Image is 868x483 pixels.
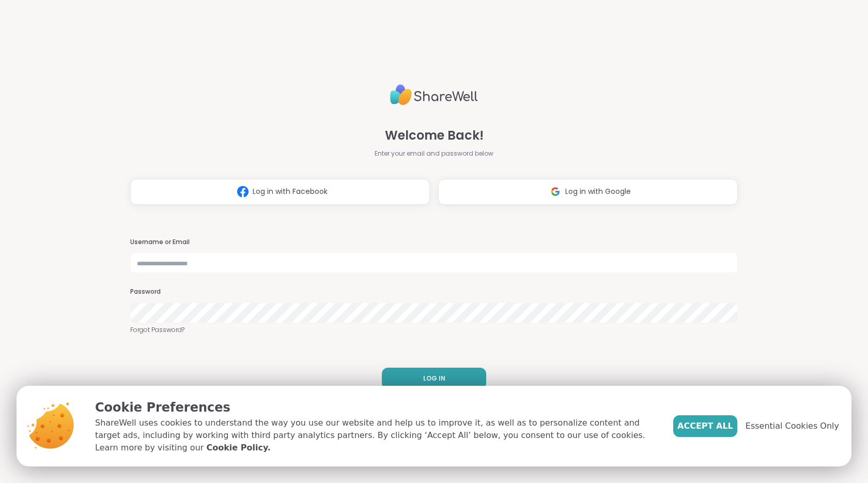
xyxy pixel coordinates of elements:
img: ShareWell Logomark [233,182,253,201]
span: LOG IN [423,374,445,383]
span: Enter your email and password below [375,149,493,158]
h3: Username or Email [130,238,738,247]
a: Cookie Policy. [206,442,270,454]
p: ShareWell uses cookies to understand the way you use our website and help us to improve it, as we... [95,417,657,454]
p: Cookie Preferences [95,398,657,417]
img: ShareWell Logo [390,80,478,110]
span: Essential Cookies Only [746,420,839,432]
span: Log in with Facebook [253,186,328,197]
h3: Password [130,288,738,296]
span: Accept All [677,420,733,432]
img: ShareWell Logomark [546,182,565,201]
a: Forgot Password? [130,325,738,335]
button: Log in with Google [438,179,738,205]
button: Log in with Facebook [130,179,430,205]
button: Accept All [673,415,737,437]
button: LOG IN [382,368,486,389]
span: Welcome Back! [385,126,484,145]
span: Log in with Google [565,186,631,197]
